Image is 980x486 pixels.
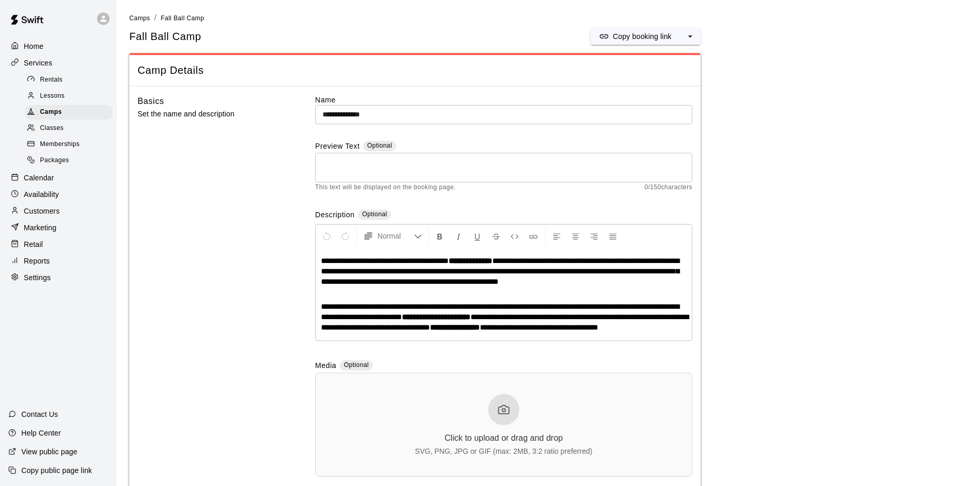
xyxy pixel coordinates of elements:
[138,95,164,108] h6: Basics
[367,142,392,149] span: Optional
[604,227,622,245] button: Justify Align
[613,31,672,42] p: Copy booking link
[40,155,69,166] span: Packages
[548,227,566,245] button: Left Align
[525,227,542,245] button: Insert Link
[138,108,282,121] p: Set the name and description
[129,12,968,24] nav: breadcrumb
[8,270,109,285] a: Settings
[24,206,60,216] p: Customers
[344,361,369,369] span: Optional
[315,95,692,105] label: Name
[362,211,387,218] span: Optional
[24,173,54,183] p: Calendar
[8,55,109,71] a: Services
[8,187,109,202] a: Availability
[21,465,92,476] p: Copy public page link
[25,72,117,88] a: Rentals
[24,256,50,266] p: Reports
[25,137,117,153] a: Memberships
[680,28,701,45] button: select merge strategy
[40,123,63,134] span: Classes
[25,121,113,136] div: Classes
[138,63,692,77] span: Camp Details
[415,447,593,455] div: SVG, PNG, JPG or GIF (max: 2MB, 3:2 ratio preferred)
[21,409,58,419] p: Contact Us
[25,121,117,137] a: Classes
[40,139,79,150] span: Memberships
[468,227,486,245] button: Format Underline
[21,446,77,457] p: View public page
[378,231,414,241] span: Normal
[25,73,113,87] div: Rentals
[315,182,456,193] span: This text will be displayed on the booking page.
[25,153,113,168] div: Packages
[337,227,354,245] button: Redo
[8,237,109,252] a: Retail
[315,209,355,221] label: Description
[450,227,467,245] button: Format Italics
[315,360,337,372] label: Media
[40,91,65,101] span: Lessons
[318,227,335,245] button: Undo
[24,272,51,283] p: Settings
[24,189,59,200] p: Availability
[24,41,44,51] p: Home
[431,227,449,245] button: Format Bold
[315,141,360,153] label: Preview Text
[25,153,117,169] a: Packages
[8,220,109,235] a: Marketing
[25,88,117,104] a: Lessons
[8,170,109,186] a: Calendar
[25,105,113,120] div: Camps
[590,28,680,45] button: Copy booking link
[129,30,201,44] h5: Fall Ball Camp
[506,227,523,245] button: Insert Code
[445,434,563,443] div: Click to upload or drag and drop
[40,107,62,117] span: Camps
[129,14,150,22] a: Camps
[567,227,584,245] button: Center Align
[590,28,701,45] div: split button
[8,38,109,54] a: Home
[8,253,109,269] a: Reports
[24,239,43,249] p: Retail
[129,15,150,22] span: Camps
[359,227,426,245] button: Formatting Options
[25,137,113,152] div: Memberships
[645,182,692,193] span: 0 / 150 characters
[40,75,63,85] span: Rentals
[24,58,52,68] p: Services
[160,15,204,22] span: Fall Ball Camp
[154,12,156,23] li: /
[25,89,113,103] div: Lessons
[24,222,57,233] p: Marketing
[585,227,603,245] button: Right Align
[487,227,505,245] button: Format Strikethrough
[25,104,117,121] a: Camps
[8,203,109,219] a: Customers
[21,428,61,438] p: Help Center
